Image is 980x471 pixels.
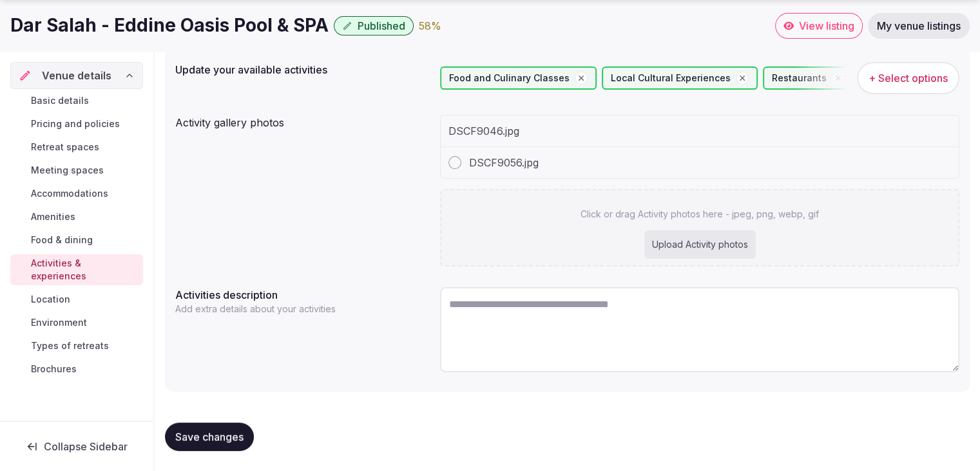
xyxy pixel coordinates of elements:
a: Location [10,290,143,308]
label: Update your available activities [175,65,430,75]
a: Retreat spaces [10,138,143,156]
p: Click or drag Activity photos here - jpeg, png, webp, gif [581,208,819,221]
span: Collapse Sidebar [44,440,128,453]
div: 58 % [419,18,441,34]
span: Types of retreats [31,339,109,352]
a: Environment [10,314,143,332]
div: Food and Culinary Classes [440,66,597,90]
a: Brochures [10,360,143,378]
a: Basic details [10,92,143,110]
span: View listing [799,19,854,32]
button: Published [334,16,414,35]
a: Pricing and policies [10,115,143,133]
a: Activities & experiences [10,254,143,285]
p: Add extra details about your activities [175,303,340,316]
a: Meeting spaces [10,161,143,179]
span: Save changes [175,430,244,443]
a: View listing [775,13,863,39]
button: Collapse Sidebar [10,432,143,461]
span: Accommodations [31,187,108,200]
button: + Select options [857,62,959,94]
h1: Dar Salah - Eddine Oasis Pool & SPA [10,13,329,38]
a: Food & dining [10,231,143,249]
span: + Select options [869,71,948,85]
span: Activities & experiences [31,257,138,283]
span: DSCF9046.jpg [448,123,519,139]
div: Local Cultural Experiences [602,66,758,90]
a: Accommodations [10,185,143,203]
span: Amenities [31,210,75,223]
span: Published [358,19,405,32]
div: Activity gallery photos [175,110,430,130]
span: Food & dining [31,234,93,246]
div: Restaurants [763,66,854,90]
button: Save changes [165,423,254,451]
span: Environment [31,316,87,329]
span: Venue details [42,68,111,83]
span: Pricing and policies [31,117,120,130]
label: Activities description [175,290,430,300]
span: Basic details [31,94,89,107]
button: 58% [419,18,441,34]
span: My venue listings [877,19,961,32]
a: Types of retreats [10,337,143,355]
div: Upload Activity photos [644,230,756,259]
span: Brochures [31,363,77,376]
span: DSCF9056.jpg [469,155,539,170]
span: Meeting spaces [31,164,104,177]
span: Location [31,293,70,306]
a: Amenities [10,208,143,226]
span: Retreat spaces [31,141,99,154]
a: My venue listings [868,13,970,39]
